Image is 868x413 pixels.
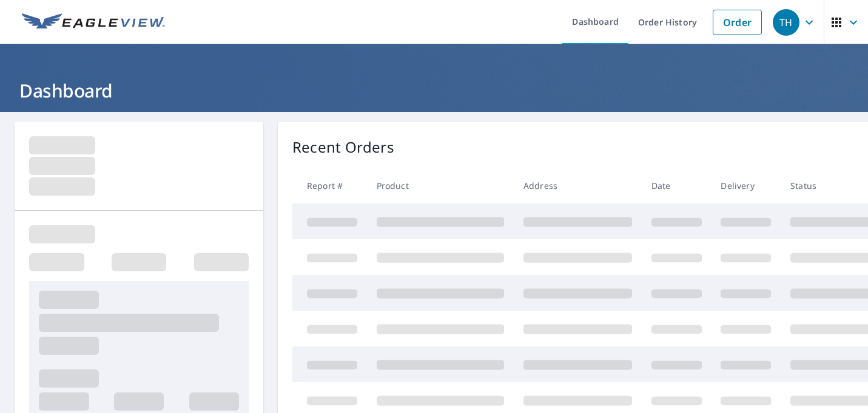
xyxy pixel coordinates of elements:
[773,9,799,36] div: TH
[367,168,514,203] th: Product
[22,13,165,31] img: EV Logo
[292,168,367,203] th: Report #
[642,168,712,203] th: Date
[711,168,781,203] th: Delivery
[15,78,853,103] h1: Dashboard
[514,168,642,203] th: Address
[713,10,762,35] a: Order
[292,136,394,158] p: Recent Orders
